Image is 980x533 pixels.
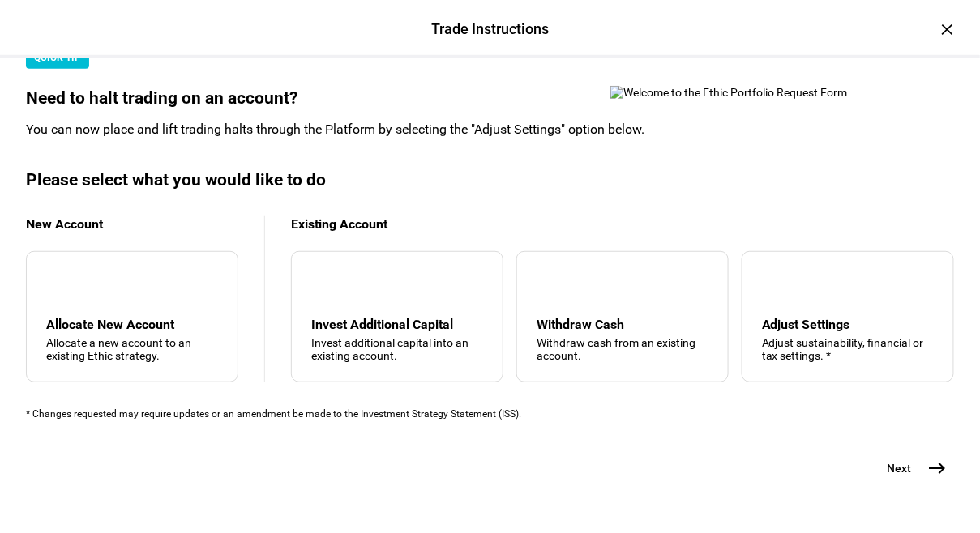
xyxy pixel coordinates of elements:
[935,16,961,42] div: ×
[26,170,954,190] div: Please select what you would like to do
[928,458,948,478] mat-icon: east
[610,86,889,99] img: Welcome to the Ethic Portfolio Request Form
[315,275,334,294] mat-icon: arrow_downward
[762,317,934,332] div: Adjust Settings
[311,317,483,332] div: Invest Additional Capital
[888,460,912,476] span: Next
[46,336,218,362] div: Allocate a new account to an existing Ethic strategy.
[46,317,218,332] div: Allocate New Account
[537,317,708,332] div: Withdraw Cash
[291,216,954,232] div: Existing Account
[431,19,549,40] div: Trade Instructions
[540,275,559,294] mat-icon: arrow_upward
[762,271,788,297] mat-icon: tune
[26,216,238,232] div: New Account
[311,336,483,362] div: Invest additional capital into an existing account.
[762,336,934,362] div: Adjust sustainability, financial or tax settings. *
[26,122,954,138] div: You can now place and lift trading halts through the Platform by selecting the "Adjust Settings" ...
[49,275,69,294] mat-icon: add
[868,452,954,484] button: Next
[26,408,954,420] div: * Changes requested may require updates or an amendment be made to the Investment Strategy Statem...
[537,336,708,362] div: Withdraw cash from an existing account.
[26,88,954,109] div: Need to halt trading on an account?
